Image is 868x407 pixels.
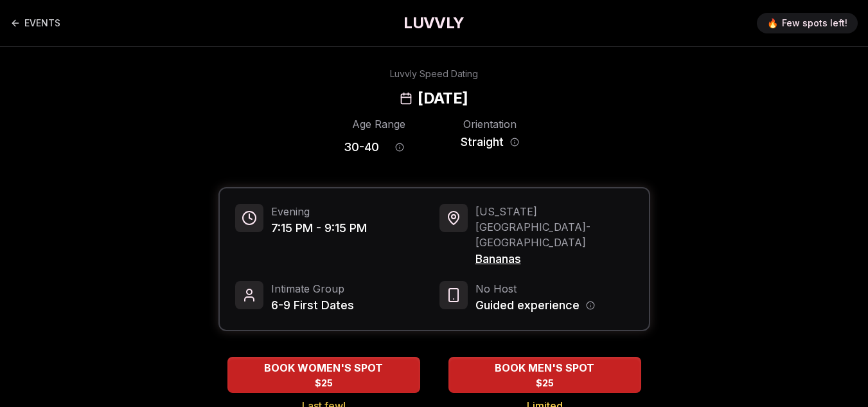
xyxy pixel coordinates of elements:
button: Host information [586,301,595,310]
div: Luvvly Speed Dating [390,68,478,80]
h2: [DATE] [418,88,468,109]
span: Few spots left! [782,17,847,30]
button: Age range information [385,133,414,161]
span: $25 [315,377,333,390]
a: Back to events [10,10,60,36]
span: $25 [536,377,554,390]
span: BOOK MEN'S SPOT [492,360,597,375]
span: Bananas [475,250,633,268]
span: Guided experience [475,296,580,314]
button: BOOK MEN'S SPOT - Limited [448,357,641,393]
span: [US_STATE][GEOGRAPHIC_DATA] - [GEOGRAPHIC_DATA] [475,204,633,250]
div: Orientation [455,116,525,132]
span: 🔥 [767,17,778,30]
span: No Host [475,281,595,296]
span: Evening [271,204,367,219]
span: 30 - 40 [344,138,379,156]
span: BOOK WOMEN'S SPOT [261,360,385,375]
span: 7:15 PM - 9:15 PM [271,219,367,237]
a: LUVVLY [403,13,464,33]
span: 6-9 First Dates [271,296,354,314]
button: Orientation information [510,138,519,147]
span: Intimate Group [271,281,354,296]
div: Age Range [344,116,414,132]
button: BOOK WOMEN'S SPOT - Last few! [227,357,420,393]
span: Straight [461,133,504,151]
